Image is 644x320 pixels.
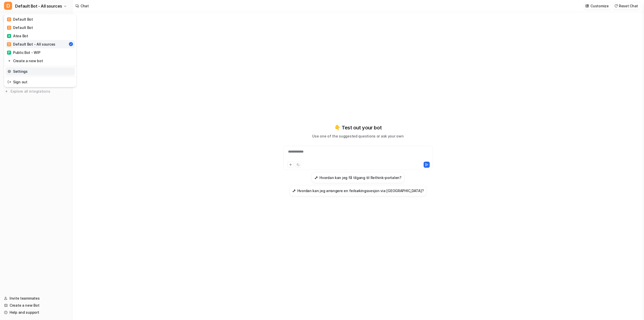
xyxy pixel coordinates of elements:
[7,25,33,30] div: Default Bot
[7,50,41,55] div: Public Bot - WIP
[8,58,11,63] img: reset
[6,67,75,76] a: Settings
[7,17,33,22] div: Default Bot
[4,14,76,87] div: DDefault Bot - All sources
[7,17,11,21] span: D
[7,42,11,46] span: D
[4,2,12,10] span: D
[7,33,28,39] div: Atea Bot
[6,57,75,65] a: Create a new bot
[8,79,11,85] img: reset
[15,3,62,10] span: Default Bot - All sources
[7,51,11,55] span: P
[8,69,11,74] img: reset
[7,34,11,38] span: A
[6,78,75,86] a: Sign out
[7,26,11,30] span: D
[7,42,55,47] div: Default Bot - All sources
